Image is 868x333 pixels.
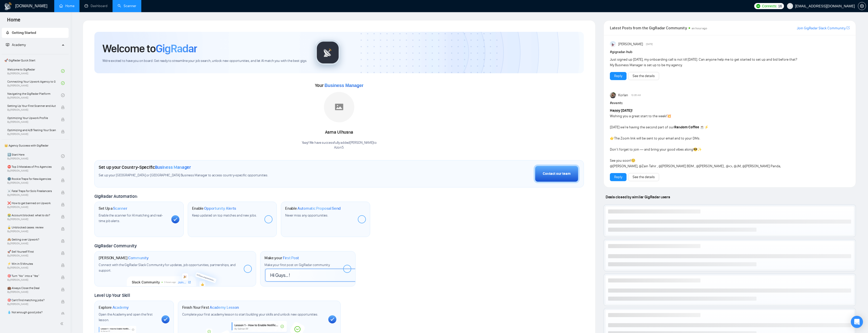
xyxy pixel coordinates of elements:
[618,92,628,98] span: Korlan
[858,4,866,8] span: setting
[610,49,850,55] h1: # gigradar-hub
[61,288,65,291] span: lock
[610,25,687,31] span: Latest Posts from the GigRadar Community
[99,173,387,178] span: Set up your [GEOGRAPHIC_DATA] or [GEOGRAPHIC_DATA] Business Manager to access country-specific op...
[61,203,65,206] span: lock
[7,273,56,278] span: 🎯 Turn “No” into a “Yes”
[113,305,129,310] span: Academy
[128,255,149,260] span: Community
[2,28,69,38] li: Getting Started
[7,249,56,254] span: 🚀 Sell Yourself First
[59,4,74,8] a: homeHome
[633,73,655,79] a: See the details
[6,43,26,47] span: Academy
[610,100,850,106] h1: # events
[61,166,65,170] span: lock
[858,2,866,10] button: setting
[847,26,850,30] span: export
[4,2,12,10] img: logo
[156,42,197,55] span: GigRadar
[204,206,236,211] span: Opportunity Alerts
[858,4,866,8] a: setting
[61,93,65,97] span: check-circle
[315,40,340,65] img: gigradar-logo.png
[610,92,616,98] img: Korlan
[697,147,702,152] span: ✨
[285,213,328,218] span: Never miss any opportunities.
[324,83,363,88] span: Business Manager
[94,293,130,298] span: Level Up Your Skill
[7,108,56,111] span: By [PERSON_NAME]
[99,213,163,223] span: Enable the scanner for AI matching and real-time job alerts.
[7,151,61,162] a: 1️⃣ Start HereBy[PERSON_NAME]
[674,125,699,129] strong: Random Coffee
[61,251,65,255] span: lock
[210,305,239,310] span: Academy Lesson
[847,26,850,30] a: export
[3,16,24,27] span: Home
[61,69,65,73] span: check-circle
[302,145,377,150] p: Azon5 .
[7,78,61,89] a: Connecting Your Upwork Agency to GigRadarBy[PERSON_NAME]
[610,72,627,80] button: Reply
[631,93,641,98] span: 10:35 AM
[7,201,56,206] span: ❌ How to get banned on Upwork
[99,305,129,310] h1: Explore
[192,206,236,211] h1: Enable
[7,218,56,221] span: By [PERSON_NAME]
[7,266,56,269] span: By [PERSON_NAME]
[704,125,709,129] span: ⚡
[610,57,802,68] div: Just signed up [DATE], my onboarding call is not till [DATE]. Can anyone help me to get started t...
[61,81,65,85] span: check-circle
[610,173,627,181] button: Reply
[692,27,707,30] span: an hour ago
[610,108,802,169] div: Wishing you a great start to the week! [DATE] we’re having the second part of our The Zoom link w...
[99,164,191,170] h1: Set up your Country-Specific
[851,316,863,328] div: Open Intercom Messenger
[12,43,26,47] span: Academy
[7,181,56,184] span: By [PERSON_NAME]
[618,41,643,47] span: [PERSON_NAME]
[797,26,846,31] a: Join GigRadar Slack Community
[61,239,65,243] span: lock
[7,278,56,281] span: By [PERSON_NAME]
[182,305,239,310] h1: Finish Your First
[7,169,56,172] span: By [PERSON_NAME]
[61,130,65,133] span: lock
[7,206,56,209] span: By [PERSON_NAME]
[7,121,56,124] span: By [PERSON_NAME]
[7,65,61,77] a: Welcome to GigRadarBy[PERSON_NAME]
[7,133,56,136] span: By [PERSON_NAME]
[693,147,697,152] span: 😎
[7,310,56,315] span: 💧 Not enough good jobs?
[94,243,137,249] span: GigRadar Community
[61,300,65,303] span: lock
[7,128,56,133] span: Optimizing and A/B Testing Your Scanner for Better Results
[7,225,56,230] span: 🔓 Unblocked cases: review
[778,3,782,9] span: 16
[285,206,341,211] h1: Enable
[534,164,580,183] button: Contact our team
[7,291,56,294] span: By [PERSON_NAME]
[604,193,672,201] span: Deals closed by similar GigRadar users
[127,263,224,286] img: slackcommunity-bg.png
[667,114,671,118] span: 💥
[610,41,616,47] img: Anisuzzaman Khan
[543,171,571,177] div: Contact our team
[633,174,655,180] a: See the details
[99,312,153,322] span: Open the Academy and open the first lesson.
[61,215,65,219] span: lock
[7,298,56,303] span: 🎯 Can't find matching jobs?
[7,261,56,266] span: ⚡ Win in 5 Minutes
[2,140,68,151] span: 👑 Agency Success with GigRadar
[315,83,364,88] span: Your
[756,4,760,8] img: upwork-logo.png
[762,3,777,9] span: Connects:
[7,237,56,242] span: 🙈 Getting over Upwork?
[700,125,704,129] span: ☕
[646,42,653,46] span: [DATE]
[297,206,341,211] span: Automatic Proposal Send
[631,158,635,163] span: ☺️
[99,263,236,273] span: Connect with the GigRadar Slack Community for updates, job opportunities, partnerships, and support.
[7,164,56,169] span: ⛔ Top 3 Mistakes of Pro Agencies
